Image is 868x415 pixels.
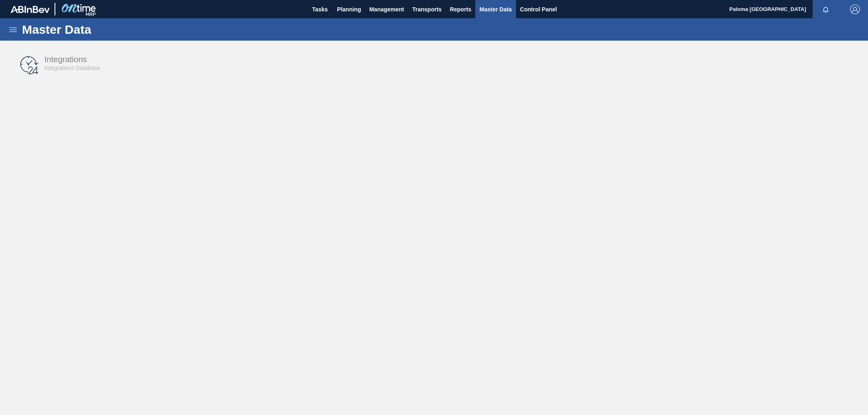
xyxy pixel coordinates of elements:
[11,6,50,13] img: TNhmsLtSVTkK8tSr43FrP2fwEKptu5GPRR3wAAAABJRU5ErkJggg==
[44,65,100,71] span: Integrations Database
[369,4,404,14] span: Management
[450,4,471,14] span: Reports
[337,4,361,14] span: Planning
[44,55,87,64] span: Integrations
[22,25,166,34] h1: Master Data
[850,4,860,14] img: Logout
[813,4,839,15] button: Notifications
[412,4,442,14] span: Transports
[479,4,512,14] span: Master Data
[311,4,329,14] span: Tasks
[520,4,557,14] span: Control Panel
